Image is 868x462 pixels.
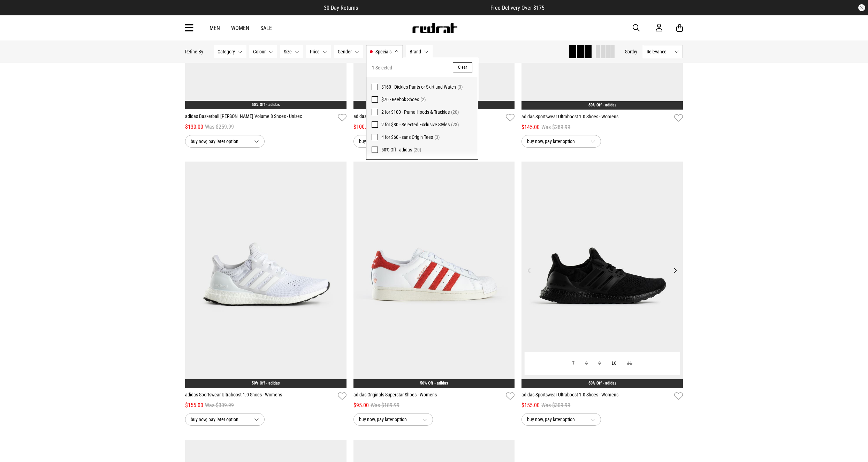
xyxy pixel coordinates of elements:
button: 10 [606,357,622,370]
span: (2) [420,97,426,102]
button: Relevance [643,45,683,58]
img: Adidas Sportswear Ultraboost 1.0 Shoes - Womens in White [185,162,347,388]
div: Specials [366,58,478,160]
button: buy now, pay later option [185,135,265,148]
span: (20) [451,109,459,115]
span: buy now, pay later option [527,415,585,424]
p: Refine By [185,49,203,54]
span: $155.00 [185,401,203,410]
span: Brand [410,49,421,54]
iframe: Customer reviews powered by Trustpilot [372,4,477,11]
button: 7 [567,357,580,370]
span: buy now, pay later option [191,415,249,424]
button: 8 [580,357,593,370]
img: Redrat logo [412,23,458,33]
span: Was $189.99 [371,401,399,410]
span: Free Delivery Over $175 [490,5,545,11]
span: 2 for $100 - Puma Hoods & Trackies [381,109,450,115]
a: Women [231,25,249,31]
span: $145.00 [521,123,540,132]
a: adidas Originals Superstar Shoes - Womens [353,391,503,401]
span: (20) [413,147,421,152]
button: buy now, pay later option [521,135,601,148]
button: Next [671,266,679,275]
span: Was $309.99 [541,401,570,410]
a: Sale [260,25,272,31]
span: 4 for $60 - sans Origin Tees [381,134,433,140]
span: Category [218,49,235,54]
button: Gender [334,45,363,58]
span: Was $259.99 [205,123,234,131]
span: Relevance [647,49,671,54]
button: Clear [453,62,472,73]
button: buy now, pay later option [353,135,433,148]
span: (3) [457,84,463,90]
span: buy now, pay later option [359,137,417,146]
a: adidas Sportswear Ultraboost 1.0 Shoes - Womens [521,113,671,123]
span: $100.00 [353,123,372,131]
a: Men [210,25,220,31]
span: $155.00 [521,401,540,410]
span: buy now, pay later option [191,137,249,146]
a: 50% Off - adidas [420,381,448,386]
span: 50% Off - adidas [381,147,412,152]
button: Previous [525,266,534,275]
button: Sortby [625,47,637,56]
a: adidas Sportswear Ultraboost 1.0 Shoes - Womens [521,391,671,401]
button: Colour [249,45,277,58]
button: Open LiveChat chat widget [6,3,26,24]
span: buy now, pay later option [527,137,585,146]
a: adidas Basketball [PERSON_NAME] Volume 8 Shoes - Unisex [185,113,335,123]
button: Size [280,45,303,58]
button: buy now, pay later option [185,413,265,426]
a: 50% Off - adidas [252,381,280,386]
span: (3) [434,134,440,140]
img: Adidas Sportswear Ultraboost 1.0 Shoes - Womens in Black [521,162,683,388]
button: Specials [366,45,403,58]
a: 50% Off - adidas [252,102,280,107]
span: Was $289.99 [541,123,570,132]
span: Specials [375,49,391,54]
span: Was $309.99 [205,401,234,410]
span: 2 for $80 - Selected Exclusive Styles [381,122,450,127]
span: buy now, pay later option [359,415,417,424]
span: (23) [451,122,459,127]
span: $160 - Dickies Pants or Skirt and Watch [381,84,456,90]
a: 50% Off - adidas [588,381,616,386]
a: adidas Basketball D.O.N. Issue 6 Shoes - Unisex [353,113,503,123]
a: adidas Sportswear Ultraboost 1.0 Shoes - Womens [185,391,335,401]
span: $70 - Reebok Shoes [381,97,419,102]
span: 1 Selected [372,64,392,72]
span: 30 Day Returns [324,5,358,11]
button: Category [214,45,246,58]
button: Brand [406,45,433,58]
button: Price [306,45,331,58]
span: $130.00 [185,123,203,131]
button: buy now, pay later option [353,413,433,426]
button: 9 [593,357,606,370]
img: Adidas Originals Superstar Shoes - Womens in White [353,162,515,388]
span: $95.00 [353,401,369,410]
span: Size [284,49,292,54]
button: 11 [622,357,638,370]
span: by [633,49,637,54]
span: Colour [253,49,266,54]
span: Price [310,49,320,54]
span: Gender [338,49,352,54]
a: 50% Off - adidas [588,103,616,107]
button: buy now, pay later option [521,413,601,426]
